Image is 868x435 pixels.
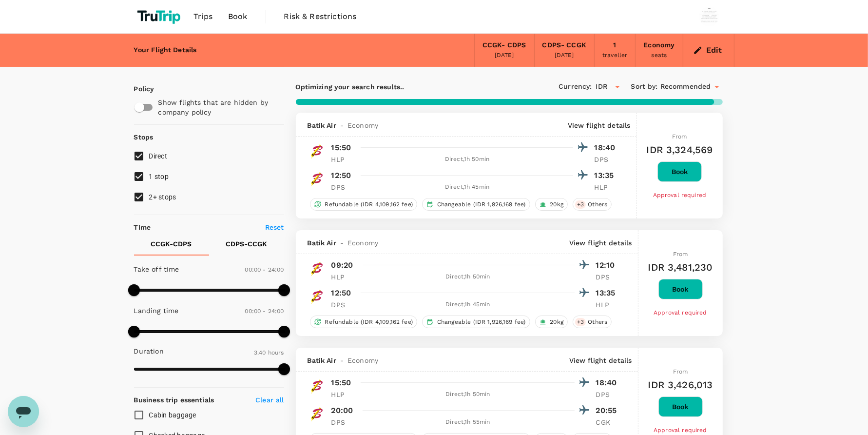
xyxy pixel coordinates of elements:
p: DPS [331,417,356,427]
span: Batik Air [308,120,336,130]
div: 1 [614,40,617,51]
span: Refundable (IDR 4,109,162 fee) [321,200,417,209]
p: 18:40 [595,142,619,154]
p: HLP [596,300,620,310]
p: Duration [134,346,164,356]
p: DPS [331,300,356,310]
p: 15:50 [331,142,351,154]
strong: Stops [134,133,154,141]
p: Landing time [134,306,179,316]
span: Recommended [660,81,711,92]
img: ID [308,169,327,189]
img: ID [308,287,327,306]
span: 1 stop [149,173,169,180]
span: 20kg [546,318,568,326]
div: Direct , 1h 50min [362,155,573,164]
div: [DATE] [495,51,514,60]
button: Book [657,161,702,182]
div: Direct , 1h 45min [362,182,573,192]
p: Time [134,222,151,232]
div: [DATE] [555,51,574,60]
div: Changeable (IDR 1,926,169 fee) [422,316,530,328]
img: TruTrip logo [134,6,186,27]
p: 20:00 [331,405,353,416]
p: 15:50 [331,377,351,389]
p: CDPS - CCGK [226,239,267,249]
div: seats [652,51,667,60]
p: 12:50 [331,170,351,181]
button: Book [658,396,703,417]
span: Risk & Restrictions [284,11,357,22]
p: Clear all [255,395,284,405]
p: Optimizing your search results.. [296,82,509,92]
h6: IDR 3,426,013 [648,377,713,393]
span: Changeable (IDR 1,926,169 fee) [433,318,530,326]
span: From [672,133,687,140]
p: DPS [595,155,619,164]
span: Others [584,318,611,326]
span: Approval required [653,192,707,198]
div: Direct , 1h 55min [362,417,575,427]
div: Changeable (IDR 1,926,169 fee) [422,198,530,211]
strong: Business trip essentials [134,396,214,404]
span: Batik Air [308,356,336,365]
p: Policy [134,84,143,94]
span: - [336,238,347,248]
p: DPS [596,390,620,399]
div: 20kg [535,316,568,328]
span: 00:00 - 24:00 [245,266,284,273]
img: ID [308,259,327,278]
span: Batik Air [308,238,336,248]
button: Open [611,80,624,94]
img: ID [308,404,327,424]
p: View flight details [569,238,632,248]
div: Direct , 1h 50min [362,390,575,399]
span: Trips [193,11,212,22]
span: + 3 [575,318,586,326]
p: 20:55 [596,405,620,416]
p: Take off time [134,264,179,274]
span: + 3 [575,200,586,209]
span: Economy [347,120,378,130]
span: 20kg [546,200,568,209]
div: Direct , 1h 45min [362,300,575,310]
iframe: Button to launch messaging window, conversation in progress [8,396,39,427]
span: Refundable (IDR 4,109,162 fee) [321,318,417,326]
span: Others [584,200,611,209]
p: DPS [596,272,620,282]
span: Approval required [654,309,707,316]
span: Book [228,11,248,22]
div: Refundable (IDR 4,109,162 fee) [310,198,418,211]
div: 20kg [535,198,568,211]
p: 13:35 [596,287,620,299]
span: Changeable (IDR 1,926,169 fee) [433,200,530,209]
img: ID [308,376,327,396]
p: HLP [331,155,356,164]
p: 12:10 [596,259,620,271]
span: From [673,368,688,375]
span: Economy [347,356,378,365]
span: 3.40 hours [254,349,284,356]
p: CCGK - CDPS [151,239,192,249]
p: DPS [331,182,356,192]
p: View flight details [568,120,631,130]
div: Refundable (IDR 4,109,162 fee) [310,316,418,328]
span: Economy [347,238,378,248]
span: Direct [149,152,168,160]
p: View flight details [569,356,632,365]
span: Approval required [654,427,707,434]
p: 18:40 [596,377,620,389]
div: CCGK - CDPS [482,40,526,51]
p: Reset [265,222,284,232]
div: traveller [602,51,627,60]
p: 12:50 [331,287,351,299]
div: Your Flight Details [134,45,197,56]
div: Economy [643,40,675,51]
h6: IDR 3,324,569 [647,142,713,158]
img: ID [308,141,327,161]
button: Edit [691,42,726,58]
p: Show flights that are hidden by company policy [158,98,277,117]
button: Book [658,279,703,299]
span: Cabin baggage [149,411,196,419]
span: 00:00 - 24:00 [245,308,284,315]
